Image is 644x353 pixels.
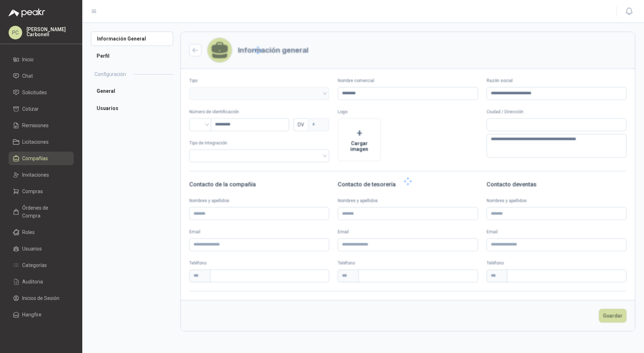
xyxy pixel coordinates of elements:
[22,311,42,319] span: Hangfire
[91,49,173,63] a: Perfil
[94,70,126,78] h2: Configuración
[22,278,43,286] span: Auditoria
[9,201,74,223] a: Órdenes de Compra
[22,121,49,129] span: Remisiones
[22,138,49,146] span: Licitaciones
[9,135,74,149] a: Licitaciones
[91,32,173,46] a: Información General
[22,204,67,220] span: Órdenes de Compra
[22,105,39,113] span: Cotizar
[22,89,47,96] span: Solicitudes
[22,72,33,80] span: Chat
[91,101,173,115] a: Usuarios
[91,84,173,98] a: General
[9,152,74,165] a: Compañías
[9,86,74,99] a: Solicitudes
[22,154,48,162] span: Compañías
[9,225,74,239] a: Roles
[9,119,74,132] a: Remisiones
[22,171,49,179] span: Invitaciones
[22,261,47,269] span: Categorías
[9,168,74,182] a: Invitaciones
[9,26,22,39] div: PC
[9,258,74,272] a: Categorías
[9,185,74,198] a: Compras
[9,291,74,305] a: Inicios de Sesión
[22,245,42,253] span: Usuarios
[22,187,43,195] span: Compras
[9,9,45,17] img: Logo peakr
[22,294,59,302] span: Inicios de Sesión
[9,69,74,83] a: Chat
[9,308,74,321] a: Hangfire
[22,228,35,236] span: Roles
[26,27,74,37] p: [PERSON_NAME] Carbonell
[9,275,74,288] a: Auditoria
[9,53,74,66] a: Inicio
[22,56,34,63] span: Inicio
[9,102,74,116] a: Cotizar
[9,242,74,256] a: Usuarios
